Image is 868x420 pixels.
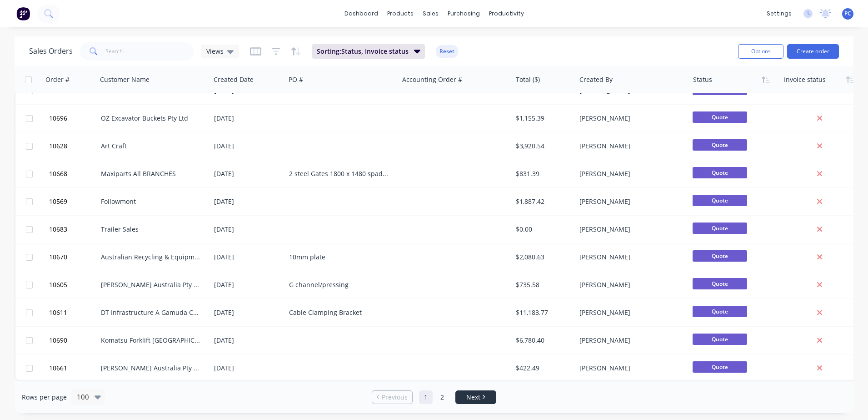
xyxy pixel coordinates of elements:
[101,280,202,289] div: [PERSON_NAME] Australia Pty Ltd
[101,364,202,373] div: [PERSON_NAME] Australia Pty Ltd
[579,142,680,151] div: [PERSON_NAME]
[693,111,747,123] span: Quote
[693,223,747,234] span: Quote
[49,142,67,151] span: 10628
[579,336,680,345] div: [PERSON_NAME]
[214,253,282,262] div: [DATE]
[516,197,569,206] div: $1,887.42
[516,280,569,289] div: $735.58
[101,169,202,178] div: Maxiparts All BRANCHES
[100,75,150,84] div: Customer Name
[435,390,449,404] a: Page 2
[214,280,282,289] div: [DATE]
[579,197,680,206] div: [PERSON_NAME]
[46,105,101,132] button: 10696
[101,114,202,123] div: OZ Excavator Buckets Pty Ltd
[101,336,202,345] div: Komatsu Forklift [GEOGRAPHIC_DATA]
[579,280,680,289] div: [PERSON_NAME]
[289,280,390,289] div: G channel/pressing
[693,195,747,206] span: Quote
[516,336,569,345] div: $6,780.40
[693,278,747,289] span: Quote
[214,197,282,206] div: [DATE]
[466,393,480,402] span: Next
[312,44,425,59] button: Sorting:Status, Invoice status
[16,7,30,20] img: Factory
[693,334,747,345] span: Quote
[289,253,390,262] div: 10mm plate
[105,42,194,61] input: Search...
[22,393,67,402] span: Rows per page
[101,253,202,262] div: Australian Recycling & Equipment
[516,364,569,373] div: $422.49
[516,225,569,234] div: $0.00
[844,10,851,18] span: PC
[49,225,67,234] span: 10683
[46,188,101,215] button: 10569
[787,44,839,59] button: Create order
[484,7,529,20] div: productivity
[368,390,500,404] ul: Pagination
[46,243,101,271] button: 10670
[579,114,680,123] div: [PERSON_NAME]
[443,7,484,20] div: purchasing
[214,75,254,84] div: Created Date
[49,308,67,317] span: 10611
[214,169,282,178] div: [DATE]
[214,142,282,151] div: [DATE]
[289,169,390,178] div: 2 steel Gates 1800 x 1480 spade centre
[516,114,569,123] div: $1,155.39
[49,114,67,123] span: 10696
[206,46,224,56] span: Views
[101,142,202,151] div: Art Craft
[49,280,67,289] span: 10605
[289,75,303,84] div: PO #
[49,197,67,206] span: 10569
[579,75,613,84] div: Created By
[738,44,783,59] button: Options
[101,308,202,317] div: DT Infrastructure A Gamuda Company
[46,327,101,354] button: 10690
[214,225,282,234] div: [DATE]
[46,160,101,187] button: 10668
[383,7,418,20] div: products
[372,393,412,402] a: Previous page
[693,167,747,178] span: Quote
[214,308,282,317] div: [DATE]
[49,169,67,178] span: 10668
[46,216,101,243] button: 10683
[693,75,712,84] div: Status
[214,364,282,373] div: [DATE]
[784,75,826,84] div: Invoice status
[46,132,101,160] button: 10628
[579,253,680,262] div: [PERSON_NAME]
[101,197,202,206] div: Followmont
[419,390,433,404] a: Page 1 is your current page
[49,336,67,345] span: 10690
[46,354,101,382] button: 10661
[214,336,282,345] div: [DATE]
[436,45,458,58] button: Reset
[46,271,101,299] button: 10605
[456,393,496,402] a: Next page
[579,169,680,178] div: [PERSON_NAME]
[317,47,409,56] span: Sorting: Status, Invoice status
[49,253,67,262] span: 10670
[289,308,390,317] div: Cable Clamping Bracket
[340,7,383,20] a: dashboard
[101,225,202,234] div: Trailer Sales
[46,299,101,326] button: 10611
[49,364,67,373] span: 10661
[214,114,282,123] div: [DATE]
[579,225,680,234] div: [PERSON_NAME]
[29,47,73,56] h1: Sales Orders
[516,169,569,178] div: $831.39
[516,75,540,84] div: Total ($)
[402,75,462,84] div: Accounting Order #
[693,139,747,151] span: Quote
[579,364,680,373] div: [PERSON_NAME]
[693,361,747,373] span: Quote
[693,250,747,262] span: Quote
[45,75,70,84] div: Order #
[579,308,680,317] div: [PERSON_NAME]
